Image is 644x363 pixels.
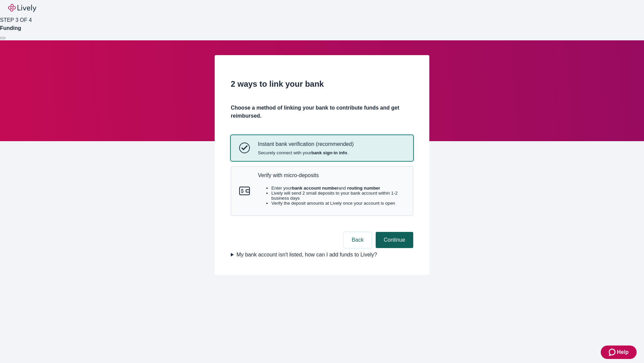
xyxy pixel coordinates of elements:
p: Verify with micro-deposits [258,172,405,178]
strong: bank sign-in info [311,150,347,155]
p: Instant bank verification (recommended) [258,141,354,147]
h2: 2 ways to link your bank [231,78,413,90]
button: Back [343,232,372,248]
img: Lively [8,4,36,12]
button: Instant bank verificationInstant bank verification (recommended)Securely connect with yourbank si... [231,135,413,160]
button: Zendesk support iconHelp [601,346,637,359]
button: Micro-depositsVerify with micro-depositsEnter yourbank account numberand routing numberLively wil... [231,167,413,216]
li: Verify the deposit amounts at Lively once your account is open [271,201,405,206]
svg: Instant bank verification [239,143,250,153]
span: Securely connect with your . [258,150,354,155]
h4: Choose a method of linking your bank to contribute funds and get reimbursed. [231,104,413,120]
strong: routing number [347,186,380,191]
strong: bank account number [292,186,339,191]
li: Enter your and [271,186,405,191]
span: Help [617,348,629,356]
li: Lively will send 2 small deposits to your bank account within 1-2 business days [271,191,405,201]
svg: Zendesk support icon [609,348,617,356]
button: Continue [376,232,413,248]
summary: My bank account isn't listed, how can I add funds to Lively? [231,251,413,259]
svg: Micro-deposits [239,186,250,196]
